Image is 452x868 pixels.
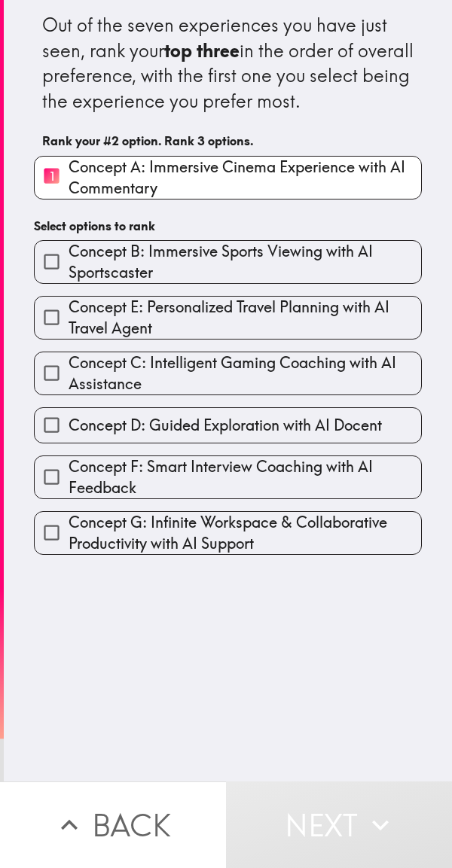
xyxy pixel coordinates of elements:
span: Concept A: Immersive Cinema Experience with AI Commentary [69,157,421,199]
button: Concept B: Immersive Sports Viewing with AI Sportscaster [35,241,421,283]
button: 1Concept A: Immersive Cinema Experience with AI Commentary [35,157,421,199]
span: Concept C: Intelligent Gaming Coaching with AI Assistance [69,352,421,394]
button: Concept D: Guided Exploration with AI Docent [35,408,421,442]
button: Concept F: Smart Interview Coaching with AI Feedback [35,456,421,498]
span: Concept E: Personalized Travel Planning with AI Travel Agent [69,297,421,339]
button: Concept C: Intelligent Gaming Coaching with AI Assistance [35,352,421,394]
span: Concept G: Infinite Workspace & Collaborative Productivity with AI Support [69,512,421,554]
button: Concept G: Infinite Workspace & Collaborative Productivity with AI Support [35,512,421,554]
button: Concept E: Personalized Travel Planning with AI Travel Agent [35,297,421,339]
span: Concept B: Immersive Sports Viewing with AI Sportscaster [69,241,421,283]
b: top three [164,39,240,62]
h6: Select options to rank [34,218,422,234]
span: Concept D: Guided Exploration with AI Docent [69,415,382,436]
span: Concept F: Smart Interview Coaching with AI Feedback [69,456,421,498]
button: Next [226,781,452,868]
h6: Rank your #2 option. Rank 3 options. [42,132,414,149]
div: Out of the seven experiences you have just seen, rank your in the order of overall preference, wi... [42,13,414,114]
